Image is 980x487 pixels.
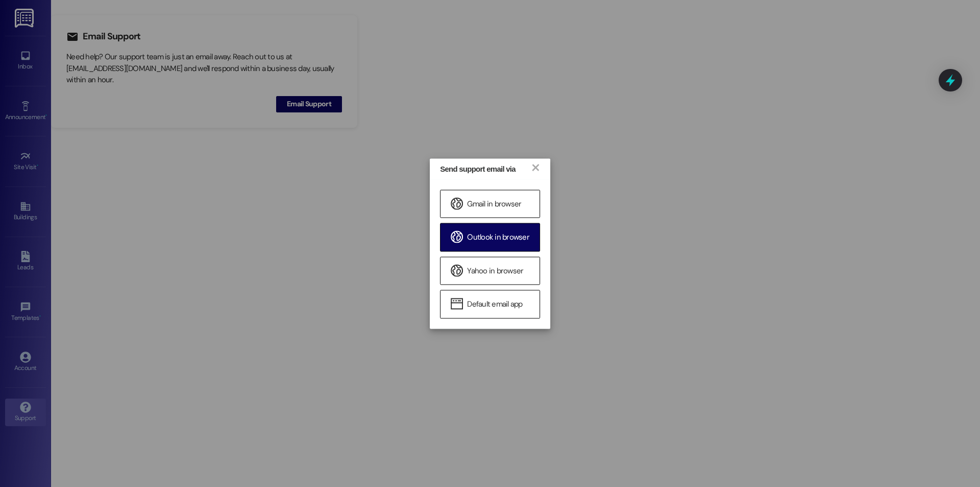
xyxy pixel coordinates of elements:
a: Default email app [440,290,540,318]
a: × [530,161,540,172]
span: Outlook in browser [467,233,529,243]
span: Gmail in browser [467,199,521,210]
a: Gmail in browser [440,190,540,218]
a: Outlook in browser [440,223,540,251]
div: Send support email via [440,164,520,174]
a: Yahoo in browser [440,257,540,285]
span: Default email app [467,299,522,310]
span: Yahoo in browser [467,266,523,276]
